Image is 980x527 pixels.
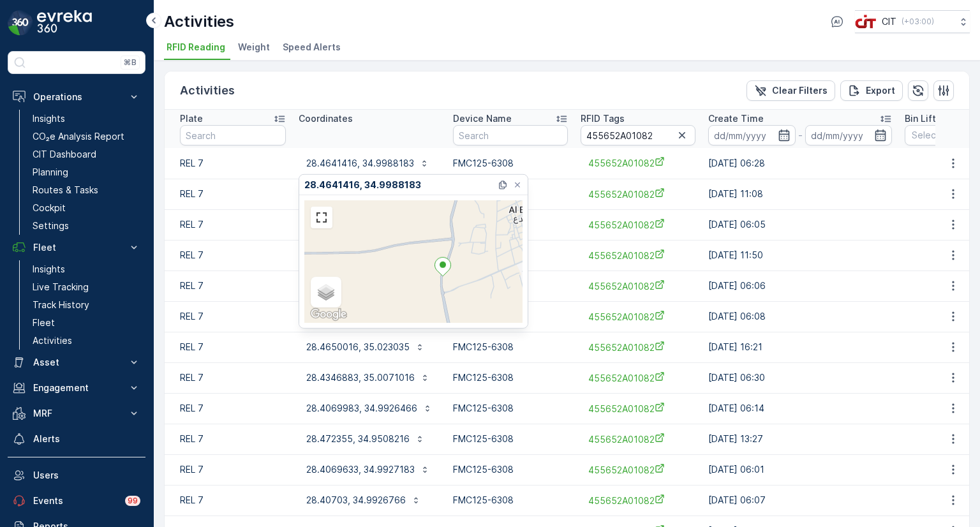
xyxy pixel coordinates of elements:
p: CIT [882,15,896,28]
td: [DATE] 06:07 [702,485,898,516]
td: FMC125-6308 [447,454,574,485]
button: Clear Filters [746,80,835,101]
td: FMC125-6308 [447,393,574,424]
button: 28.4069633, 34.9927183 [299,459,438,480]
td: [DATE] 06:01 [702,454,898,485]
p: Track History [33,299,89,311]
span: 455652A01082 [588,156,688,170]
p: Alerts [33,433,140,445]
a: Users [8,463,145,488]
td: REL 7 [165,485,292,516]
p: 28.4346883, 35.0071016 [306,371,415,384]
a: 455652A01082 [588,310,688,323]
p: CIT Dashboard [33,148,96,161]
p: Users [33,469,140,482]
td: REL 7 [165,240,292,271]
a: 455652A01082 [588,249,688,262]
input: Search [180,125,286,145]
p: Operations [33,91,120,103]
td: [DATE] 06:14 [702,393,898,424]
input: dd/mm/yyyy [708,125,796,145]
button: CIT(+03:00) [855,10,970,33]
a: CIT Dashboard [27,145,145,163]
td: REL 7 [165,209,292,240]
img: logo [8,10,33,36]
td: FMC125-6308 [447,424,574,454]
p: 28.472355, 34.9508216 [306,433,410,445]
span: Speed Alerts [283,41,341,54]
p: RFID Tags [581,112,625,125]
a: 455652A01082 [588,218,688,232]
p: 28.40703, 34.9926766 [306,494,406,507]
td: REL 7 [165,271,292,301]
p: Events [33,494,117,507]
button: 28.4069983, 34.9926466 [299,398,440,419]
td: REL 7 [165,332,292,362]
td: REL 7 [165,362,292,393]
input: Search [453,125,568,145]
td: [DATE] 11:08 [702,179,898,209]
td: [DATE] 11:50 [702,240,898,271]
p: Planning [33,166,68,179]
td: FMC125-6308 [447,485,574,516]
p: ( +03:00 ) [902,17,934,27]
a: 455652A01082 [588,341,688,354]
td: REL 7 [165,148,292,179]
a: Routes & Tasks [27,181,145,199]
td: [DATE] 06:08 [702,301,898,332]
a: 455652A01082 [588,188,688,201]
p: Coordinates [299,112,353,125]
td: [DATE] 06:05 [702,209,898,240]
button: Asset [8,350,145,375]
a: Insights [27,110,145,128]
p: Plate [180,112,203,125]
button: Engagement [8,375,145,401]
p: Asset [33,356,120,369]
p: CO₂e Analysis Report [33,130,124,143]
button: 28.472355, 34.9508216 [299,429,433,449]
span: 455652A01082 [588,463,688,477]
p: Bin Lifting [905,112,949,125]
a: Insights [27,260,145,278]
a: Planning [27,163,145,181]
button: Export [840,80,903,101]
a: Settings [27,217,145,235]
p: Fleet [33,241,120,254]
input: dd/mm/yyyy [805,125,893,145]
a: 455652A01082 [588,433,688,446]
p: Insights [33,263,65,276]
td: [DATE] 13:27 [702,424,898,454]
button: Fleet [8,235,145,260]
span: Weight [238,41,270,54]
button: Operations [8,84,145,110]
button: 28.4641416, 34.9988183 [299,153,437,174]
span: RFID Reading [167,41,225,54]
a: 455652A01082 [588,402,688,415]
p: Export [866,84,895,97]
td: FMC125-6308 [447,332,574,362]
p: Routes & Tasks [33,184,98,197]
span: 455652A01082 [588,279,688,293]
td: FMC125-6308 [447,148,574,179]
p: 99 [127,495,138,507]
td: [DATE] 06:28 [702,148,898,179]
p: MRF [33,407,120,420]
img: cit-logo_pOk6rL0.png [855,15,877,29]
a: Live Tracking [27,278,145,296]
span: 455652A01082 [588,371,688,385]
p: Insights [33,112,65,125]
p: - [798,128,803,143]
p: 28.4641416, 34.9988183 [306,157,414,170]
button: MRF [8,401,145,426]
span: 455652A01082 [588,494,688,507]
button: 28.4650016, 35.023035 [299,337,433,357]
p: Cockpit [33,202,66,214]
td: REL 7 [165,393,292,424]
button: 28.4346883, 35.0071016 [299,367,438,388]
